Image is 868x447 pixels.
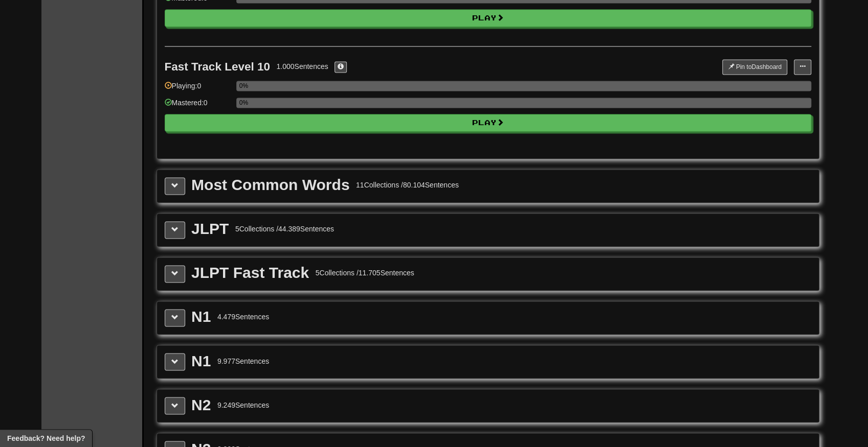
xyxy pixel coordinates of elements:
[316,268,414,278] div: 5 Collections / 11.705 Sentences
[165,9,811,27] button: Play
[217,356,269,366] div: 9.977 Sentences
[7,433,85,443] span: Open feedback widget
[165,81,231,98] div: Playing: 0
[191,309,211,324] div: N1
[191,353,211,368] div: N1
[276,61,328,72] div: 1.000 Sentences
[191,177,349,193] div: Most Common Words
[217,312,269,322] div: 4.479 Sentences
[191,221,229,237] div: JLPT
[191,265,309,280] div: JLPT Fast Track
[217,399,269,410] div: 9.249 Sentences
[356,180,459,190] div: 11 Collections / 80.104 Sentences
[191,397,211,412] div: N2
[165,114,811,131] button: Play
[165,60,270,73] div: Fast Track Level 10
[722,59,787,75] button: Pin toDashboard
[235,224,334,234] div: 5 Collections / 44.389 Sentences
[165,98,231,114] div: Mastered: 0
